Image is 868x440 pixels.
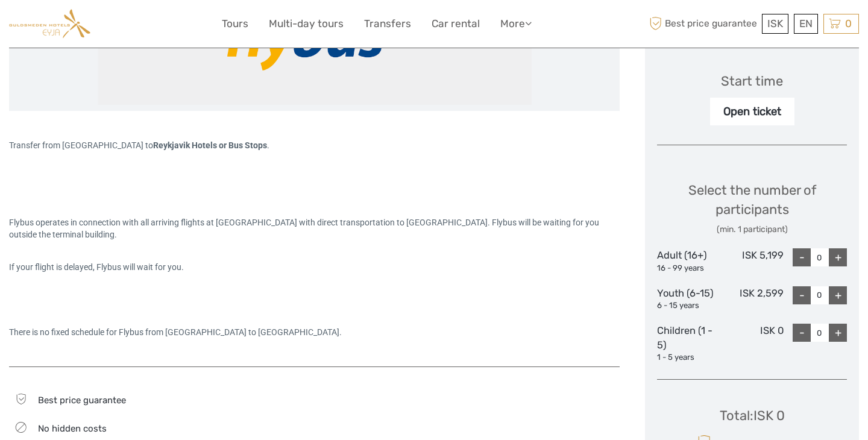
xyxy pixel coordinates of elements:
a: Tours [222,15,248,33]
div: Adult (16+) [657,248,720,274]
span: Best price guarantee [38,395,126,406]
span: Best price guarantee [647,14,759,34]
a: More [500,15,532,33]
div: 6 - 15 years [657,300,720,312]
div: (min. 1 participant) [657,224,847,236]
div: - [793,286,811,304]
div: Start time [721,72,783,90]
div: - [793,324,811,342]
span: Flybus operates in connection with all arriving flights at [GEOGRAPHIC_DATA] with direct transpor... [9,218,601,239]
div: 16 - 99 years [657,263,720,274]
div: + [829,324,847,342]
div: Open ticket [710,98,794,125]
div: Youth (6-15) [657,286,720,312]
span: 0 [843,17,854,30]
span: . [267,140,269,150]
div: Select the number of participants [657,181,847,236]
div: Total : ISK 0 [720,406,785,425]
span: ISK [767,17,783,30]
strong: Reykjavik Hotels or Bus Stops [153,140,267,150]
span: Transfer from [GEOGRAPHIC_DATA] to [9,140,267,150]
div: EN [794,14,818,34]
div: Children (1 - 5) [657,324,720,363]
a: Car rental [432,15,480,33]
span: There is no fixed schedule for Flybus from [GEOGRAPHIC_DATA] to [GEOGRAPHIC_DATA]. [9,327,342,337]
div: + [829,286,847,304]
p: We're away right now. Please check back later! [17,21,136,31]
div: 1 - 5 years [657,352,720,363]
div: ISK 5,199 [720,248,784,274]
button: Open LiveChat chat widget [139,19,153,33]
div: ISK 0 [720,324,784,363]
span: No hidden costs [38,423,107,434]
a: Transfers [364,15,411,33]
div: - [793,248,811,266]
div: ISK 2,599 [720,286,784,312]
div: + [829,248,847,266]
img: Guldsmeden Eyja [9,9,90,39]
a: Multi-day tours [269,15,344,33]
span: If your flight is delayed, Flybus will wait for you. [9,262,184,272]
